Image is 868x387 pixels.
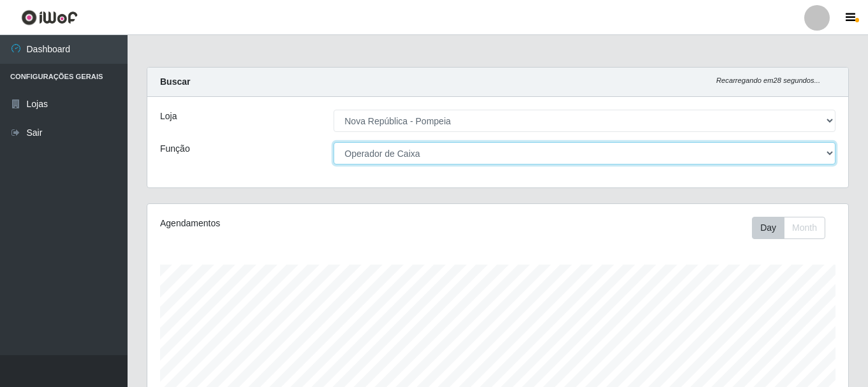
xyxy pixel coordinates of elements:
[21,10,78,26] img: CoreUI Logo
[160,77,190,87] strong: Buscar
[716,77,820,84] i: Recarregando em 28 segundos...
[752,217,784,239] button: Day
[752,217,825,239] div: First group
[784,217,825,239] button: Month
[160,217,430,230] div: Agendamentos
[160,142,190,156] label: Função
[752,217,835,239] div: Toolbar with button groups
[160,110,177,123] label: Loja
